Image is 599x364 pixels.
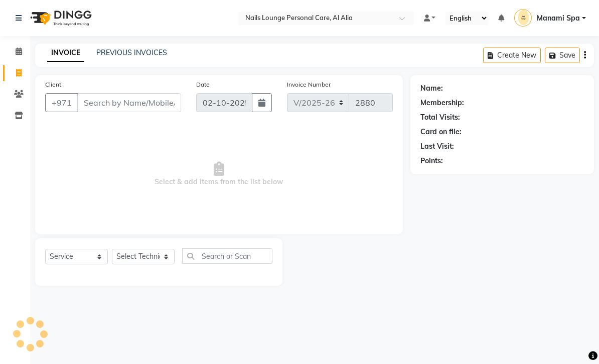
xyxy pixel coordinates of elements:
[96,48,167,57] a: PREVIOUS INVOICES
[26,4,94,32] img: logo
[47,44,84,62] a: INVOICE
[420,83,443,94] div: Name:
[420,141,454,152] div: Last Visit:
[287,80,331,89] label: Invoice Number
[45,80,61,89] label: Client
[420,127,462,137] div: Card on file:
[45,124,393,224] span: Select & add items from the list below
[45,93,78,112] button: +971
[182,248,272,264] input: Search or Scan
[545,48,580,63] button: Save
[537,13,580,24] span: Manami Spa
[420,112,460,123] div: Total Visits:
[420,98,464,108] div: Membership:
[196,80,210,89] label: Date
[483,48,541,63] button: Create New
[77,93,181,112] input: Search by Name/Mobile/Email/Code
[514,9,532,27] img: Manami Spa
[420,156,443,166] div: Points:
